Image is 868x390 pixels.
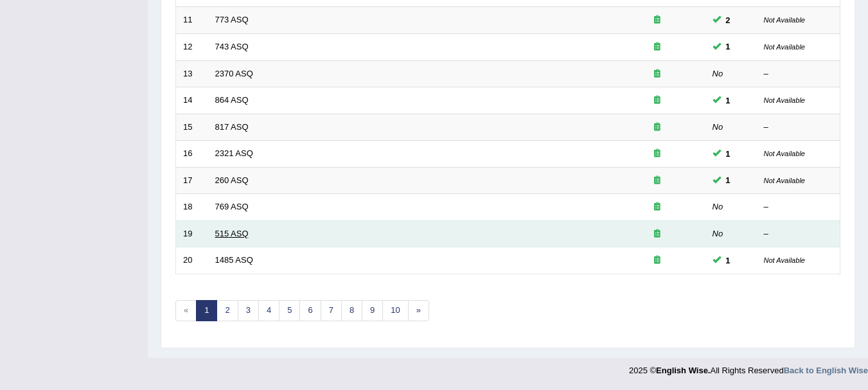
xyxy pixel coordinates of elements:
span: « [175,300,197,321]
span: You can still take this question [721,173,736,187]
a: 2370 ASQ [215,69,253,78]
div: – [764,228,833,240]
a: » [408,300,429,321]
td: 14 [176,87,208,114]
span: You can still take this question [721,254,736,267]
div: Exam occurring question [616,228,698,240]
a: 773 ASQ [215,15,249,24]
span: You can still take this question [721,40,736,53]
td: 11 [176,7,208,34]
a: 7 [321,300,342,321]
a: 2 [217,300,238,321]
div: Exam occurring question [616,201,698,213]
a: 5 [279,300,300,321]
div: 2025 © All Rights Reserved [629,358,868,377]
td: 12 [176,33,208,60]
span: You can still take this question [721,94,736,107]
a: 769 ASQ [215,202,249,211]
div: – [764,201,833,213]
em: No [713,202,723,211]
a: 864 ASQ [215,95,249,105]
td: 17 [176,167,208,194]
div: – [764,68,833,80]
small: Not Available [764,256,805,264]
a: 743 ASQ [215,42,249,51]
a: 8 [341,300,362,321]
span: You can still take this question [721,147,736,161]
td: 15 [176,114,208,141]
strong: English Wise. [656,366,710,375]
a: 1 [196,300,217,321]
td: 19 [176,220,208,247]
small: Not Available [764,150,805,157]
a: 6 [299,300,321,321]
a: 10 [382,300,408,321]
a: 4 [258,300,279,321]
a: 260 ASQ [215,175,249,185]
small: Not Available [764,177,805,184]
a: 817 ASQ [215,122,249,132]
div: Exam occurring question [616,14,698,26]
a: 1485 ASQ [215,255,253,265]
a: 9 [362,300,383,321]
small: Not Available [764,43,805,51]
div: – [764,121,833,134]
a: 2321 ASQ [215,148,253,158]
small: Not Available [764,16,805,24]
td: 16 [176,141,208,168]
span: You can still take this question [721,13,736,27]
a: Back to English Wise [784,366,868,375]
div: Exam occurring question [616,254,698,267]
td: 20 [176,247,208,274]
em: No [713,122,723,132]
div: Exam occurring question [616,68,698,80]
td: 13 [176,60,208,87]
td: 18 [176,194,208,221]
div: Exam occurring question [616,41,698,53]
em: No [713,69,723,78]
a: 3 [238,300,259,321]
div: Exam occurring question [616,175,698,187]
small: Not Available [764,96,805,104]
div: Exam occurring question [616,121,698,134]
a: 515 ASQ [215,229,249,238]
em: No [713,229,723,238]
div: Exam occurring question [616,148,698,160]
div: Exam occurring question [616,94,698,107]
